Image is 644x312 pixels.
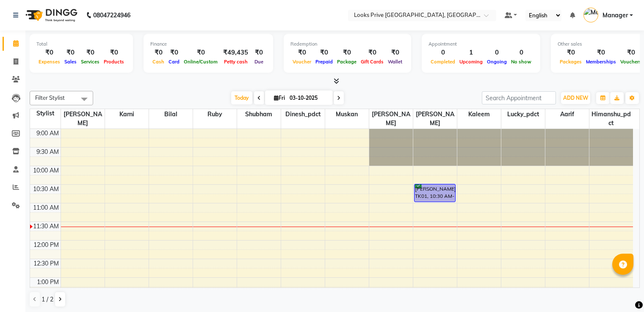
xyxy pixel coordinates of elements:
div: ₹0 [359,48,386,57]
div: Finance [150,41,266,48]
span: ADD NEW [563,95,588,101]
span: Ongoing [485,59,509,65]
div: 11:30 AM [31,222,61,231]
div: 0 [485,48,509,57]
div: ₹0 [62,48,79,57]
span: Due [252,59,265,65]
div: ₹0 [36,48,62,57]
div: 0 [428,48,457,57]
div: 12:30 PM [32,259,61,268]
span: Fri [272,95,287,101]
span: Muskan [325,109,369,120]
div: ₹49,435 [220,48,252,57]
span: [PERSON_NAME] [61,109,105,129]
span: Bilal [149,109,193,120]
button: ADD NEW [561,92,590,104]
div: ₹0 [386,48,404,57]
div: Appointment [428,41,533,48]
span: Filter Stylist [35,94,65,101]
span: Aarif [545,109,589,120]
span: Dinesh_pdct [281,109,325,120]
div: Redemption [290,41,404,48]
input: 2025-10-03 [287,92,329,104]
span: [PERSON_NAME] [369,109,413,129]
div: 1 [457,48,485,57]
div: Total [36,41,126,48]
div: ₹0 [313,48,335,57]
span: Completed [428,59,457,65]
img: Manager [583,8,598,22]
div: ₹0 [150,48,166,57]
div: 10:30 AM [31,185,61,194]
span: Cash [150,59,166,65]
span: Sales [62,59,79,65]
span: Prepaid [313,59,335,65]
div: 1:00 PM [35,278,61,287]
span: Packages [558,59,584,65]
span: Products [102,59,126,65]
div: ₹0 [252,48,266,57]
div: 10:00 AM [31,166,61,175]
span: Voucher [290,59,313,65]
b: 08047224946 [93,3,130,27]
span: Gift Cards [359,59,386,65]
span: Lucky_pdct [501,109,545,120]
div: ₹0 [290,48,313,57]
div: ₹0 [584,48,618,57]
span: Shubham [237,109,281,120]
div: ₹0 [558,48,584,57]
img: logo [22,3,80,27]
div: 0 [509,48,533,57]
div: ₹0 [79,48,102,57]
span: Upcoming [457,59,485,65]
div: ₹0 [166,48,182,57]
div: 12:00 PM [32,241,61,249]
div: ₹0 [182,48,220,57]
div: Stylist [30,109,61,118]
span: Kaleem [457,109,501,120]
div: ₹0 [102,48,126,57]
iframe: chat widget [608,278,636,304]
span: Karni [105,109,149,120]
span: [PERSON_NAME] [413,109,457,129]
span: Services [79,59,102,65]
div: [PERSON_NAME], TK01, 10:30 AM-11:00 AM, Hair Spa L'oreal(F)* [415,184,455,202]
input: Search Appointment [482,91,556,104]
span: Petty cash [222,59,250,65]
span: Package [335,59,359,65]
div: 9:30 AM [35,148,61,156]
span: Ruby [193,109,237,120]
span: Today [231,91,252,104]
span: 1 / 2 [41,295,53,304]
div: ₹0 [335,48,359,57]
span: Wallet [386,59,404,65]
div: ₹0 [618,48,644,57]
span: Online/Custom [182,59,220,65]
span: Himanshu_pdct [589,109,633,129]
span: No show [509,59,533,65]
span: Vouchers [618,59,644,65]
div: 11:00 AM [31,203,61,212]
span: Card [166,59,182,65]
span: Manager [603,11,628,20]
div: 9:00 AM [35,129,61,138]
span: Expenses [36,59,62,65]
span: Memberships [584,59,618,65]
